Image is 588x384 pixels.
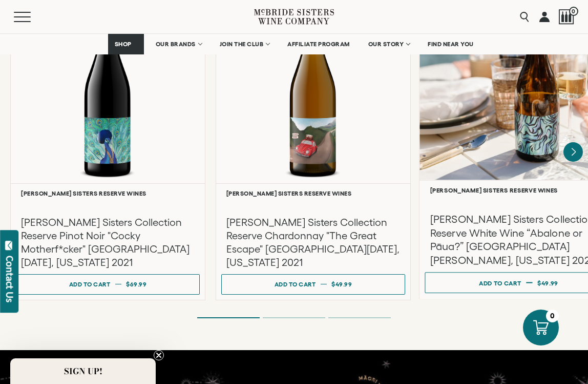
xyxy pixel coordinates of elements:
span: $49.99 [537,280,558,286]
span: OUR BRANDS [156,41,196,48]
span: JOIN THE CLUB [220,41,264,48]
button: Close teaser [154,350,164,360]
a: AFFILIATE PROGRAM [281,34,356,54]
span: FIND NEAR YOU [428,41,474,48]
div: Add to cart [69,277,111,292]
span: $49.99 [331,281,352,287]
h3: [PERSON_NAME] Sisters Collection Reserve Chardonnay "The Great Escape" [GEOGRAPHIC_DATA][DATE], [... [226,216,400,269]
a: SHOP [108,34,144,54]
span: OUR STORY [368,41,404,48]
span: SIGN UP! [64,365,102,377]
a: OUR BRANDS [149,34,208,54]
div: Contact Us [5,256,15,302]
div: 0 [546,310,559,322]
span: SHOP [115,41,132,48]
button: Mobile Menu Trigger [14,12,51,22]
span: $69.99 [126,281,146,287]
span: AFFILIATE PROGRAM [287,41,350,48]
button: Add to cart $49.99 [221,274,405,295]
li: Page dot 2 [263,317,325,318]
button: Next [563,142,583,162]
div: SIGN UP!Close teaser [10,358,156,384]
div: Add to cart [479,275,521,291]
a: FIND NEAR YOU [421,34,480,54]
button: Add to cart $69.99 [16,274,200,295]
a: JOIN THE CLUB [213,34,276,54]
div: Add to cart [275,277,316,292]
a: OUR STORY [362,34,416,54]
li: Page dot 1 [197,317,260,318]
h6: [PERSON_NAME] Sisters Reserve Wines [21,190,195,197]
h6: [PERSON_NAME] Sisters Reserve Wines [226,190,400,197]
h3: [PERSON_NAME] Sisters Collection Reserve Pinot Noir "Cocky Motherf*cker" [GEOGRAPHIC_DATA][DATE],... [21,216,195,269]
span: 0 [569,7,578,16]
li: Page dot 3 [328,317,391,318]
